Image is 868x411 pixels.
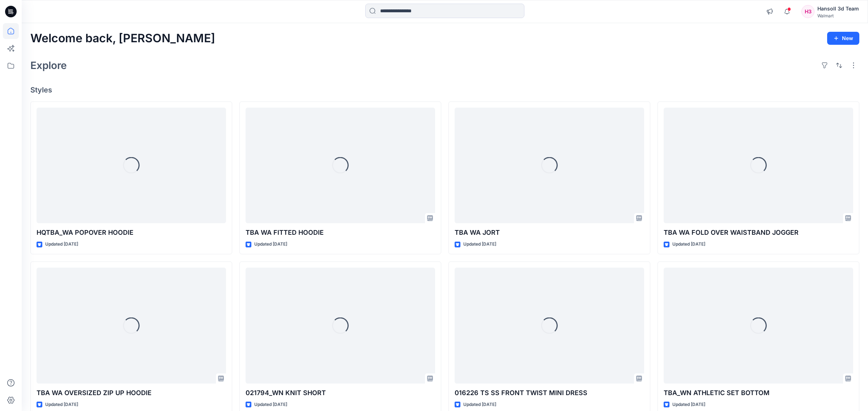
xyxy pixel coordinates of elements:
[30,32,215,45] h2: Welcome back, [PERSON_NAME]
[827,32,859,45] button: New
[37,228,226,238] p: HQTBA_WA POPOVER HOODIE
[254,401,287,408] p: Updated [DATE]
[463,401,496,408] p: Updated [DATE]
[672,401,705,408] p: Updated [DATE]
[246,228,435,238] p: TBA WA FITTED HOODIE
[30,86,859,94] h4: Styles
[45,401,78,408] p: Updated [DATE]
[30,60,67,71] h2: Explore
[672,241,705,248] p: Updated [DATE]
[254,241,287,248] p: Updated [DATE]
[801,5,814,18] div: H3
[246,388,435,398] p: 021794_WN KNIT SHORT
[463,241,496,248] p: Updated [DATE]
[455,388,644,398] p: 016226 TS SS FRONT TWIST MINI DRESS
[45,241,78,248] p: Updated [DATE]
[664,388,853,398] p: TBA_WN ATHLETIC SET BOTTOM
[37,388,226,398] p: TBA WA OVERSIZED ZIP UP HOODIE
[817,4,859,13] div: Hansoll 3d Team
[664,228,853,238] p: TBA WA FOLD OVER WAISTBAND JOGGER
[455,228,644,238] p: TBA WA JORT
[817,13,859,18] div: Walmart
